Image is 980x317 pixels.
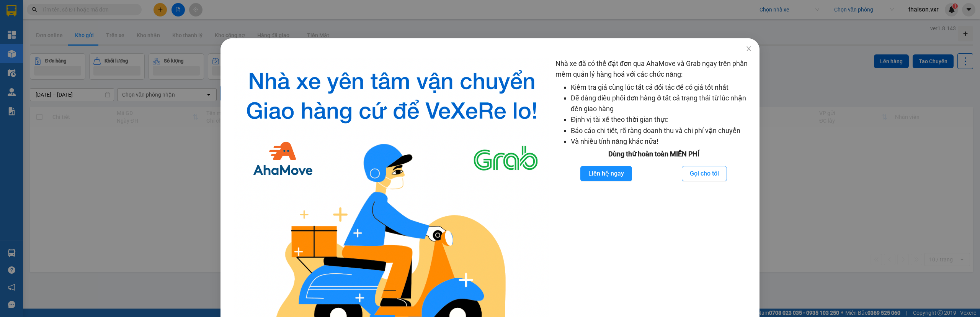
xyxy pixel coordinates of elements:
[738,38,759,60] button: Close
[571,82,752,93] li: Kiểm tra giá cùng lúc tất cả đối tác để có giá tốt nhất
[588,169,624,178] span: Liên hệ ngay
[571,114,752,125] li: Định vị tài xế theo thời gian thực
[571,125,752,136] li: Báo cáo chi tiết, rõ ràng doanh thu và chi phí vận chuyển
[571,93,752,115] li: Dễ dàng điều phối đơn hàng ở tất cả trạng thái từ lúc nhận đến giao hàng
[555,149,752,159] div: Dùng thử hoàn toàn MIỄN PHÍ
[682,166,727,181] button: Gọi cho tôi
[580,166,632,181] button: Liên hệ ngay
[690,169,719,178] span: Gọi cho tôi
[571,136,752,147] li: Và nhiều tính năng khác nữa!
[746,46,752,52] span: close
